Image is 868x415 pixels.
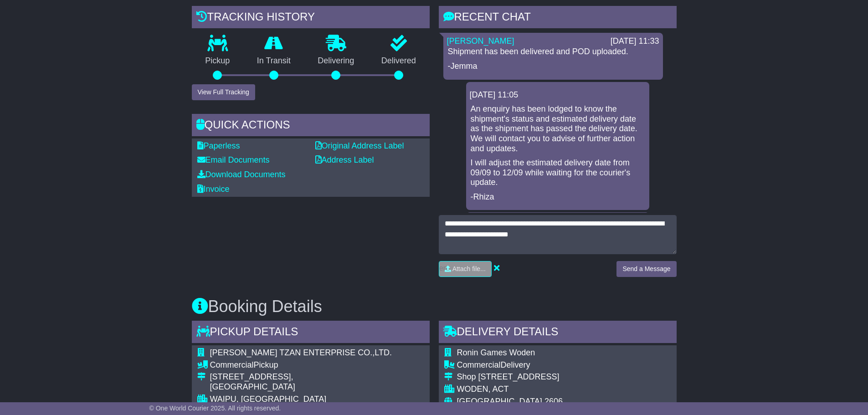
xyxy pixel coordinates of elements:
[470,90,646,100] div: [DATE] 11:05
[457,384,596,395] div: WODEN, ACT
[448,61,658,72] p: -Jemma
[471,158,645,188] p: I will adjust the estimated delivery date from 09/09 to 12/09 while waiting for the courier's upd...
[457,372,596,382] div: Shop [STREET_ADDRESS]
[243,56,304,66] p: In Transit
[210,382,392,392] div: [GEOGRAPHIC_DATA]
[210,360,254,369] span: Commercial
[471,104,645,154] p: An enquiry has been lodged to know the shipment's status and estimated delivery date as the shipm...
[315,141,404,150] a: Original Address Label
[192,321,430,345] div: Pickup Details
[439,6,677,31] div: RECENT CHAT
[457,360,501,369] span: Commercial
[149,405,281,412] span: © One World Courier 2025. All rights reserved.
[304,56,368,66] p: Delivering
[197,141,240,150] a: Paperless
[210,348,392,357] span: [PERSON_NAME] TZAN ENTERPRISE CO.,LTD.
[544,397,563,406] span: 2606
[192,84,255,100] button: View Full Tracking
[447,36,514,46] a: [PERSON_NAME]
[315,155,374,164] a: Address Label
[210,372,392,382] div: [STREET_ADDRESS],
[439,321,677,345] div: Delivery Details
[197,155,270,164] a: Email Documents
[457,397,542,406] span: [GEOGRAPHIC_DATA]
[448,47,658,57] p: Shipment has been delivered and POD uploaded.
[368,56,430,66] p: Delivered
[192,56,244,66] p: Pickup
[192,114,430,138] div: Quick Actions
[471,192,645,202] p: -Rhiza
[611,36,659,46] div: [DATE] 11:33
[210,360,392,370] div: Pickup
[210,395,392,405] div: WAIPU, [GEOGRAPHIC_DATA]
[457,360,596,370] div: Delivery
[197,184,230,194] a: Invoice
[197,170,286,179] a: Download Documents
[192,6,430,31] div: Tracking history
[457,348,535,357] span: Ronin Games Woden
[616,261,676,277] button: Send a Message
[192,297,677,316] h3: Booking Details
